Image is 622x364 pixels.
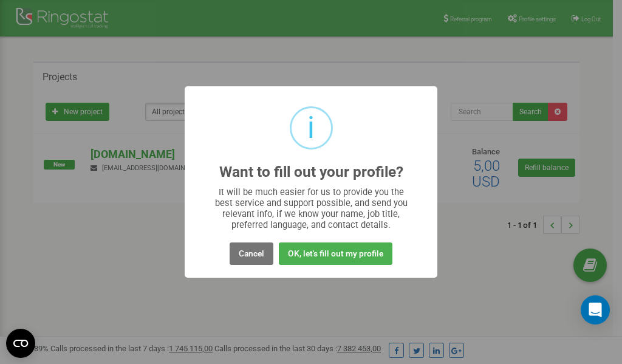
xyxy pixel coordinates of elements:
div: Open Intercom Messenger [581,295,610,325]
button: Cancel [230,242,273,265]
button: Open CMP widget [6,329,35,358]
div: It will be much easier for us to provide you the best service and support possible, and send you ... [209,187,414,230]
h2: Want to fill out your profile? [219,164,403,180]
div: i [307,108,315,148]
button: OK, let's fill out my profile [279,242,392,265]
